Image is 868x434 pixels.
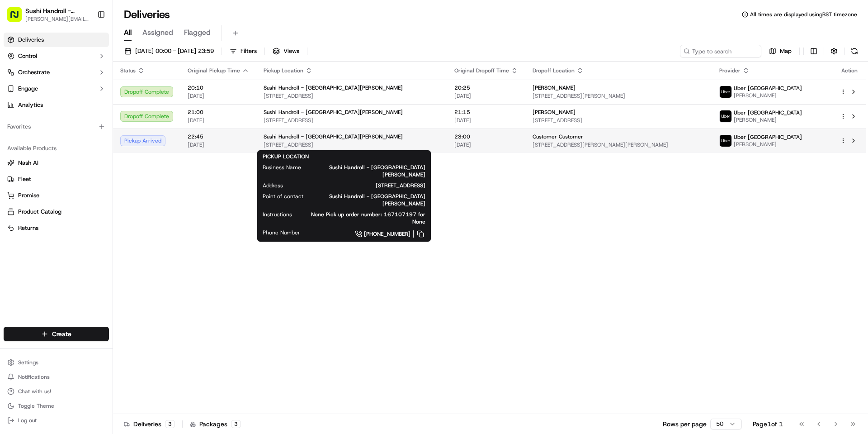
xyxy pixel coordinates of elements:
[18,101,43,109] span: Analytics
[31,95,114,103] div: We're available if you need us!
[18,208,61,216] span: Product Catalog
[734,134,802,141] span: Uber [GEOGRAPHIC_DATA]
[25,15,90,23] button: [PERSON_NAME][EMAIL_ADDRESS][DOMAIN_NAME]
[154,89,165,100] button: Start new chat
[4,205,109,219] button: Product Catalog
[64,153,109,160] a: Powered byPylon
[18,373,50,381] span: Notifications
[734,85,802,92] span: Uber [GEOGRAPHIC_DATA]
[142,27,173,38] span: Assigned
[4,414,109,427] button: Log out
[188,109,249,116] span: 21:00
[18,131,69,140] span: Knowledge Base
[73,128,149,144] a: 💻API Documentation
[753,420,783,429] div: Page 1 of 1
[4,172,109,186] button: Fleet
[4,188,109,203] button: Promise
[4,33,109,47] a: Deliveries
[4,356,109,369] button: Settings
[533,133,583,140] span: Customer Customer
[24,58,163,68] input: Got a question? Start typing here...
[316,164,425,178] span: Sushi Handroll - [GEOGRAPHIC_DATA][PERSON_NAME]
[680,45,761,57] input: Type to search
[9,9,27,27] img: Nash
[264,92,440,100] span: [STREET_ADDRESS]
[4,65,109,80] button: Orchestrate
[231,420,241,428] div: 3
[734,116,802,124] span: [PERSON_NAME]
[18,402,54,410] span: Toggle Theme
[188,117,249,124] span: [DATE]
[4,156,109,170] button: Nash AI
[135,47,214,55] span: [DATE] 00:00 - [DATE] 23:59
[7,224,105,232] a: Returns
[533,141,704,148] span: [STREET_ADDRESS][PERSON_NAME][PERSON_NAME]
[263,153,309,160] span: PICKUP LOCATION
[533,84,576,91] span: [PERSON_NAME]
[734,92,802,99] span: [PERSON_NAME]
[188,141,249,148] span: [DATE]
[263,164,301,171] span: Business Name
[364,230,410,238] span: [PHONE_NUMBER]
[263,193,303,200] span: Point of contact
[188,67,240,74] span: Original Pickup Time
[307,211,425,225] span: None Pick up order number: 167107197 for None
[188,92,249,100] span: [DATE]
[184,27,211,38] span: Flagged
[120,45,218,57] button: [DATE] 00:00 - [DATE] 23:59
[18,224,38,232] span: Returns
[533,109,576,116] span: [PERSON_NAME]
[454,141,518,148] span: [DATE]
[18,175,31,183] span: Fleet
[454,67,509,74] span: Original Dropoff Time
[31,86,148,95] div: Start new chat
[18,36,44,44] span: Deliveries
[9,36,165,51] p: Welcome 👋
[7,159,105,167] a: Nash AI
[120,67,136,74] span: Status
[848,45,861,57] button: Refresh
[263,211,292,218] span: Instructions
[4,81,109,96] button: Engage
[454,84,518,91] span: 20:25
[283,47,299,55] span: Views
[454,133,518,140] span: 23:00
[765,45,796,57] button: Map
[734,109,802,116] span: Uber [GEOGRAPHIC_DATA]
[190,420,241,429] div: Packages
[454,109,518,116] span: 21:15
[76,132,84,139] div: 💻
[188,133,249,140] span: 22:45
[734,141,802,148] span: [PERSON_NAME]
[780,47,792,55] span: Map
[263,229,300,236] span: Phone Number
[4,221,109,235] button: Returns
[663,420,707,429] p: Rows per page
[840,67,859,74] div: Action
[18,417,37,424] span: Log out
[4,385,109,398] button: Chat with us!
[533,67,575,74] span: Dropoff Location
[85,131,145,140] span: API Documentation
[4,98,109,112] a: Analytics
[269,45,303,57] button: Views
[9,132,16,139] div: 📗
[7,191,105,200] a: Promise
[533,92,704,100] span: [STREET_ADDRESS][PERSON_NAME]
[7,175,105,183] a: Fleet
[165,420,175,428] div: 3
[318,193,425,207] span: Sushi Handroll - [GEOGRAPHIC_DATA][PERSON_NAME]
[18,359,38,366] span: Settings
[9,86,25,103] img: 1736555255976-a54dd68f-1ca7-489b-9aae-adbdc363a1c4
[90,153,109,160] span: Pylon
[454,92,518,100] span: [DATE]
[188,84,249,91] span: 20:10
[7,208,105,216] a: Product Catalog
[264,117,440,124] span: [STREET_ADDRESS]
[52,329,71,339] span: Create
[719,67,741,74] span: Provider
[297,182,425,189] span: [STREET_ADDRESS]
[18,191,39,200] span: Promise
[264,109,403,116] span: Sushi Handroll - [GEOGRAPHIC_DATA][PERSON_NAME]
